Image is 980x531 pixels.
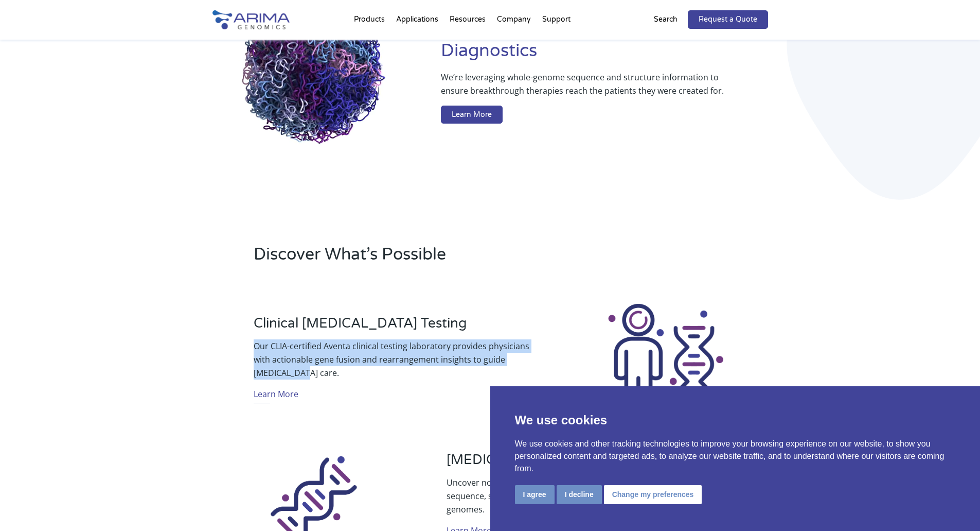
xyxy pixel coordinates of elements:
p: We use cookies and other tracking technologies to improve your browsing experience on our website... [515,438,956,475]
button: Change my preferences [604,485,702,504]
a: Learn More [254,387,298,403]
img: Clinical Testing Icon [604,302,727,424]
a: Request a Quote [688,10,768,29]
img: Arima-Genomics-logo [212,10,290,29]
p: We’re leveraging whole-genome sequence and structure information to ensure breakthrough therapies... [441,71,726,106]
h3: [MEDICAL_DATA] Genomics [447,452,726,476]
p: Uncover novel biomarkers and therapeutic targets by exploring the sequence, structure, and regula... [447,476,726,516]
h2: Discover What’s Possible [254,243,621,274]
p: Our CLIA-certified Aventa clinical testing laboratory provides physicians with actionable gene fu... [254,339,533,380]
button: I agree [515,485,555,504]
a: Learn More [441,106,503,124]
h1: Redefining [MEDICAL_DATA] Diagnostics [441,15,768,71]
p: Search [654,13,678,26]
p: We use cookies [515,411,956,430]
h3: Clinical [MEDICAL_DATA] Testing [254,315,533,339]
button: I decline [557,485,602,504]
